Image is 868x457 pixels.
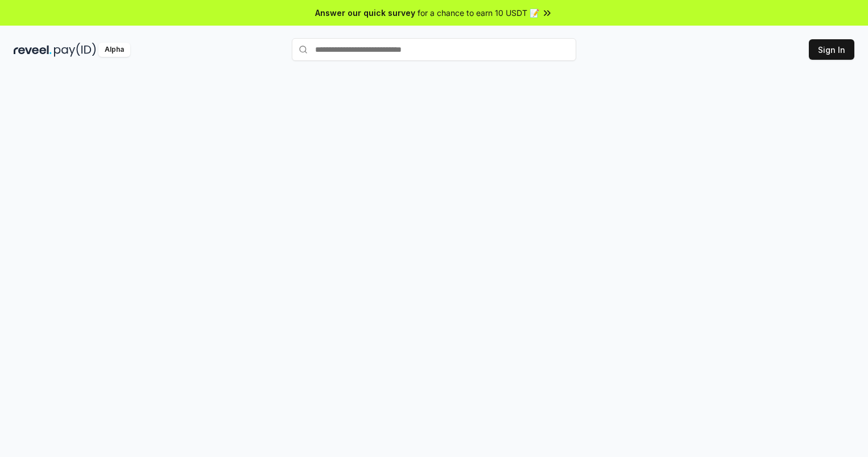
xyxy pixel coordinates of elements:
span: Answer our quick survey [315,7,415,19]
img: reveel_dark [14,43,52,57]
img: pay_id [54,43,96,57]
button: Sign In [809,39,854,60]
div: Alpha [98,43,130,57]
span: for a chance to earn 10 USDT 📝 [418,7,539,19]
